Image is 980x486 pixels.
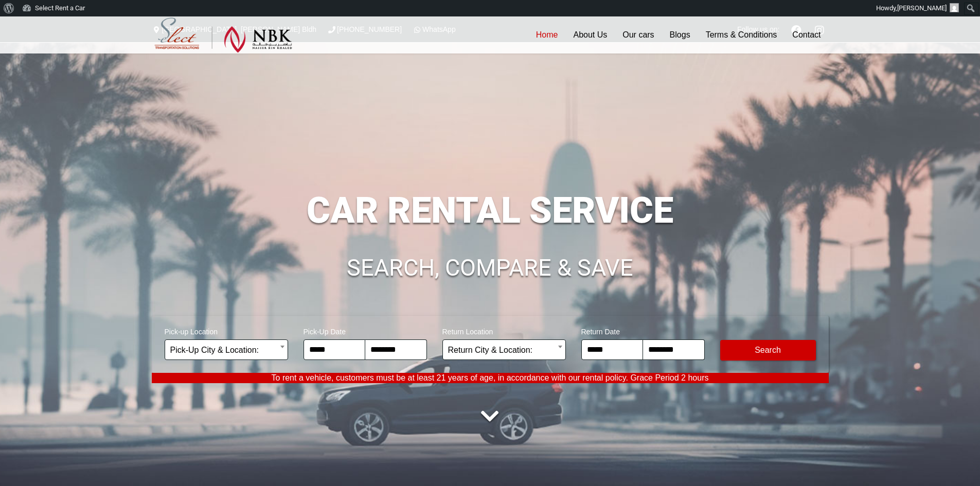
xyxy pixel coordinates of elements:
[304,321,427,339] span: Pick-Up Date
[442,339,566,360] span: Return City & Location:
[442,321,566,339] span: Return Location
[615,16,662,53] a: Our cars
[785,16,828,53] a: Contact
[565,16,615,53] a: About Us
[662,16,698,53] a: Blogs
[152,256,829,280] h1: SEARCH, COMPARE & SAVE
[152,373,829,383] p: To rent a vehicle, customers must be at least 21 years of age, in accordance with our rental poli...
[581,321,705,339] span: Return Date
[720,340,816,361] button: Modify Search
[170,340,282,361] span: Pick-Up City & Location:
[528,16,566,53] a: Home
[154,17,292,53] img: Select Rent a Car
[165,339,288,360] span: Pick-Up City & Location:
[448,340,560,361] span: Return City & Location:
[152,192,829,228] h1: CAR RENTAL SERVICE
[698,16,785,53] a: Terms & Conditions
[165,321,288,339] span: Pick-up Location
[897,4,947,12] span: [PERSON_NAME]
